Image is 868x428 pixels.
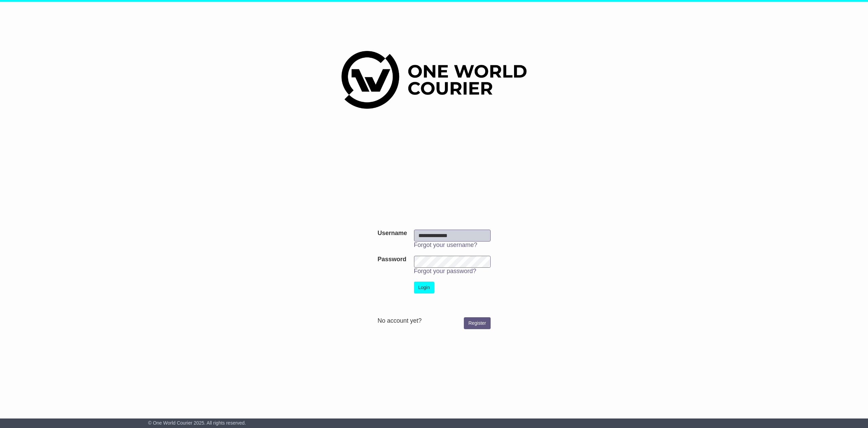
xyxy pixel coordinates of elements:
[341,51,527,109] img: One World
[414,242,477,248] a: Forgot your username?
[414,268,476,274] a: Forgot your password?
[377,230,407,237] label: Username
[148,420,246,426] span: © One World Courier 2025. All rights reserved.
[377,256,406,263] label: Password
[414,282,434,293] button: Login
[377,317,490,325] div: No account yet?
[464,317,490,329] a: Register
